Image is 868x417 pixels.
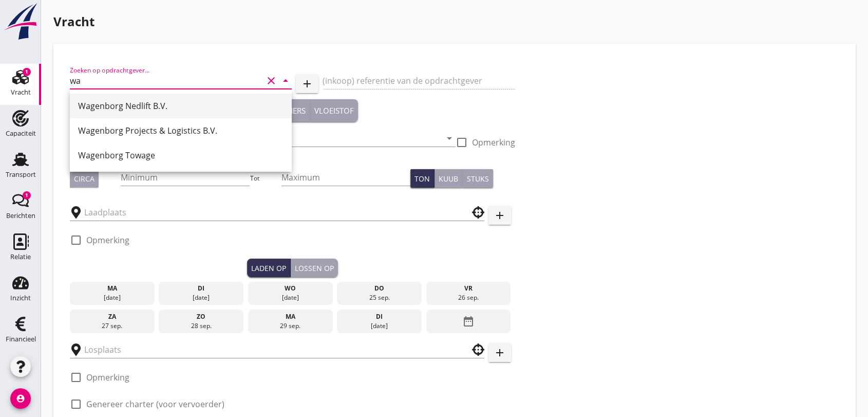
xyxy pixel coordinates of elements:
div: Vloeistof [314,105,354,117]
div: Financieel [6,336,36,342]
div: 28 sep. [161,321,241,331]
div: ma [251,312,330,321]
div: Relatie [10,253,31,260]
h1: Vracht [53,12,856,31]
div: 25 sep. [339,293,419,302]
div: Wagenborg Nedlift B.V. [78,100,284,112]
button: Lossen op [291,259,338,277]
div: Vracht [11,89,31,96]
div: do [339,284,419,293]
div: 1 [23,191,31,200]
div: 29 sep. [251,321,330,331]
button: Ton [410,169,435,188]
label: Genereer charter (voor vervoerder) [86,399,224,409]
div: za [72,312,152,321]
div: Inzicht [10,295,31,301]
input: Laadplaats [84,204,456,221]
div: Ton [414,173,430,184]
button: Stuks [463,169,493,188]
button: Vloeistof [310,99,358,122]
label: Opmerking [86,235,129,245]
div: Transport [6,171,36,178]
div: vr [428,284,508,293]
div: Wagenborg Projects & Logistics B.V. [78,124,284,137]
input: Losplaats [84,341,456,358]
img: logo-small.a267ee39.svg [2,3,39,41]
div: di [161,284,241,293]
div: [DATE] [161,293,241,302]
div: zo [161,312,241,321]
input: Minimum [121,169,250,186]
button: Laden op [247,259,291,277]
input: Zoeken op opdrachtgever... [70,72,263,89]
input: Maximum [281,169,410,186]
div: [DATE] [72,293,152,302]
i: arrow_drop_down [443,132,456,144]
div: Lossen op [295,263,334,274]
i: arrow_drop_down [279,75,292,87]
button: Circa [70,169,99,188]
div: Kuub [439,173,458,184]
i: date_range [462,312,475,331]
div: 26 sep. [428,293,508,302]
div: Laden op [251,263,286,274]
div: Capaciteit [6,130,36,137]
div: wo [251,284,330,293]
div: Circa [74,173,95,184]
div: Berichten [6,212,35,219]
i: add [301,78,313,90]
div: 27 sep. [72,321,152,331]
div: Stuks [467,173,489,184]
i: clear [265,75,277,87]
label: Opmerking [86,372,129,383]
div: ma [72,284,152,293]
button: Kuub [435,169,463,188]
div: di [339,312,419,321]
i: account_circle [10,388,31,409]
i: add [494,347,506,359]
div: 1 [23,68,31,76]
label: Opmerking [472,137,515,148]
i: add [494,209,506,222]
div: Wagenborg Towage [78,149,284,161]
div: [DATE] [339,321,419,331]
div: Tot [250,174,281,183]
div: [DATE] [251,293,330,302]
